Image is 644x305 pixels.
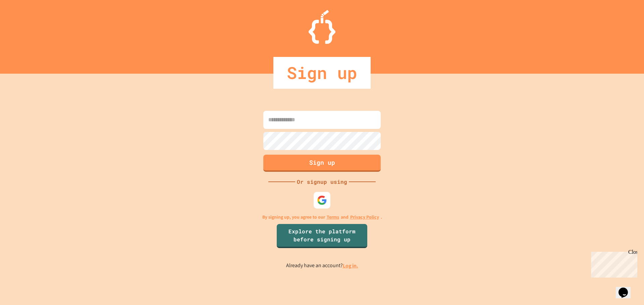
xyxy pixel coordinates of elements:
a: Privacy Policy [350,214,379,221]
a: Explore the platform before signing up [277,224,367,248]
button: Sign up [263,155,381,172]
a: Log in. [343,262,358,269]
div: Chat with us now!Close [3,3,46,43]
p: Already have an account? [286,261,358,270]
div: Or signup using [295,178,349,186]
p: By signing up, you agree to our and . [262,214,382,221]
div: Sign up [273,57,371,89]
img: Logo.svg [309,10,335,44]
iframe: chat widget [616,278,637,298]
img: google-icon.svg [317,195,327,205]
iframe: chat widget [588,249,637,278]
a: Terms [327,214,339,221]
